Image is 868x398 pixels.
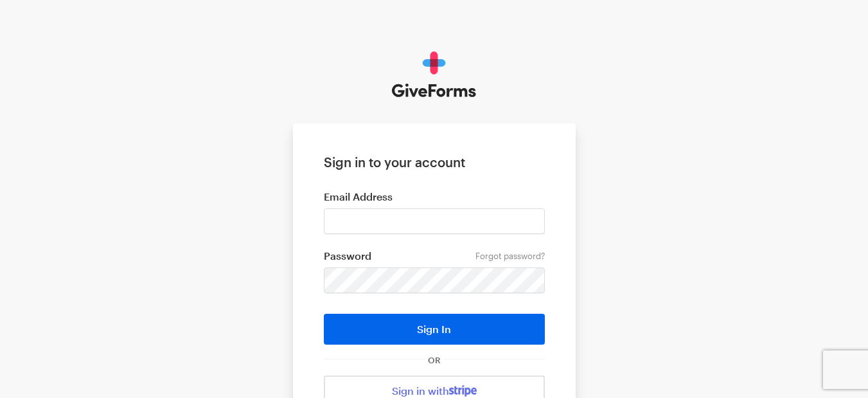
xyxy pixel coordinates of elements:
[392,51,476,98] img: GiveForms
[425,355,443,365] span: OR
[324,154,545,170] h1: Sign in to your account
[324,249,545,262] label: Password
[324,314,545,345] button: Sign In
[475,251,545,261] a: Forgot password?
[449,385,477,397] img: stripe-07469f1003232ad58a8838275b02f7af1ac9ba95304e10fa954b414cd571f63b.svg
[324,190,545,203] label: Email Address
